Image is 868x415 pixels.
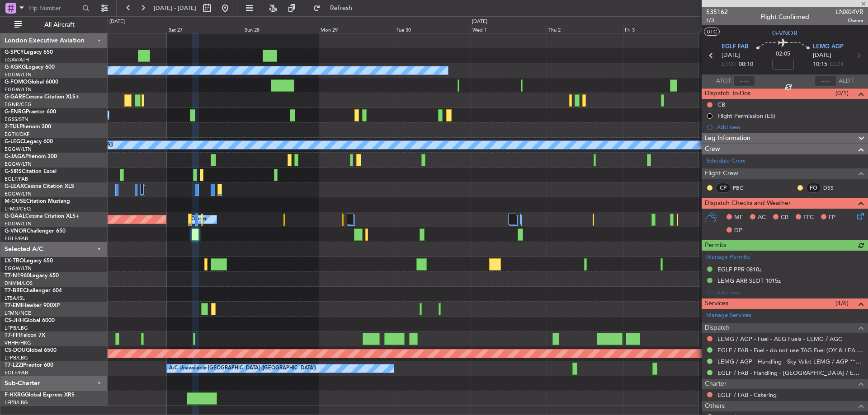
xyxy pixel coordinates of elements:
span: All Aircraft [24,22,95,28]
a: G-GAALCessna Citation XLS+ [5,214,79,219]
span: FP [829,213,835,222]
a: CS-DOUGlobal 6500 [5,348,57,353]
span: G-SPCY [5,50,24,55]
a: EGGW/LTN [5,71,32,78]
a: EGLF/FAB [5,176,28,182]
a: DSS [823,184,844,192]
span: Leg Information [705,133,750,144]
a: EGSS/STN [5,116,28,123]
a: 2-TIJLPhenom 300 [5,124,51,130]
span: G-GAAL [5,214,25,219]
span: 08:10 [739,60,753,69]
a: T7-FFIFalcon 7X [5,333,45,338]
span: CS-DOU [5,348,26,353]
a: Manage Services [706,311,751,320]
a: Schedule Crew [706,157,745,166]
a: LFPB/LBG [5,325,28,331]
a: EGNR/CEG [5,101,32,108]
span: T7-LZZI [5,363,23,368]
a: EGLF / FAB - Catering [717,391,777,399]
span: FFC [803,213,814,222]
div: Wed 1 [471,25,547,33]
span: ETOT [722,60,736,69]
div: Tue 30 [395,25,471,33]
a: EGLF/FAB [5,235,28,242]
a: T7-N1960Legacy 650 [5,273,59,279]
div: Thu 2 [547,25,623,33]
a: EGGW/LTN [5,220,32,227]
span: G-LEAX [5,184,24,189]
button: Refresh [309,1,363,15]
a: EGGW/LTN [5,265,32,272]
a: VHHH/HKG [5,340,31,346]
a: DNMM/LOS [5,280,33,287]
span: [DATE] - [DATE] [154,4,196,12]
span: G-LEGC [5,139,24,145]
span: ATOT [716,77,731,86]
span: T7-BRE [5,288,23,294]
a: T7-LZZIPraetor 600 [5,363,53,368]
span: Charter [705,379,726,389]
span: CR [781,213,788,222]
a: LFMD/CEQ [5,205,31,212]
div: Add new [717,123,863,131]
a: EGLF/FAB [5,369,28,376]
a: EGGW/LTN [5,86,32,93]
a: G-ENRGPraetor 600 [5,109,56,115]
span: MF [734,213,743,222]
a: F-HXRGGlobal Express XRS [5,392,75,398]
div: Sat 4 [699,25,775,33]
span: Owner [836,17,863,24]
a: LX-TROLegacy 650 [5,258,53,264]
span: M-OUSE [5,199,26,204]
a: G-SIRSCitation Excel [5,169,57,174]
a: EGLF / FAB - Handling - [GEOGRAPHIC_DATA] / EGLF / FAB [717,369,863,377]
a: LFPB/LBG [5,399,28,406]
a: G-FOMOGlobal 6000 [5,79,58,85]
a: G-GARECessna Citation XLS+ [5,94,79,100]
span: (4/6) [835,298,849,308]
span: [DATE] [813,51,831,60]
span: Dispatch [705,323,730,333]
div: Sun 28 [243,25,319,33]
span: ELDT [830,60,844,69]
div: [DATE] [472,18,487,26]
a: EGGW/LTN [5,191,32,197]
span: [DATE] [722,51,740,60]
a: G-JAGAPhenom 300 [5,154,57,159]
a: EGGW/LTN [5,146,32,153]
span: EGLF FAB [722,42,748,51]
span: G-GARE [5,94,25,100]
span: G-FOMO [5,79,28,85]
div: Sat 27 [167,25,243,33]
span: LX-TRO [5,258,24,264]
input: Trip Number [28,1,80,15]
span: G-KGKG [5,65,26,70]
span: 535162 [706,7,728,17]
a: G-KGKGLegacy 600 [5,65,55,70]
div: Fri 26 [90,25,166,33]
span: G-SIRS [5,169,22,174]
span: CS-JHH [5,318,24,323]
span: G-ENRG [5,109,26,115]
button: UTC [704,28,720,36]
span: 2-TIJL [5,124,19,130]
a: T7-EMIHawker 900XP [5,303,60,308]
div: Flight Confirmed [760,12,809,22]
a: T7-BREChallenger 604 [5,288,62,294]
div: CP [716,183,731,193]
span: Dispatch To-Dos [705,89,750,99]
span: T7-FFI [5,333,20,338]
div: A/C Unavailable [GEOGRAPHIC_DATA] ([GEOGRAPHIC_DATA]) [169,362,316,375]
span: Others [705,401,725,411]
a: LTBA/ISL [5,295,25,302]
a: EGGW/LTN [5,161,32,168]
span: Crew [705,144,720,154]
div: [DATE] [109,18,125,26]
div: Owner [191,213,207,226]
button: All Aircraft [10,18,98,32]
span: T7-EMI [5,303,22,308]
div: Mon 29 [319,25,395,33]
a: LFPB/LBG [5,354,28,361]
span: (0/1) [835,89,849,98]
